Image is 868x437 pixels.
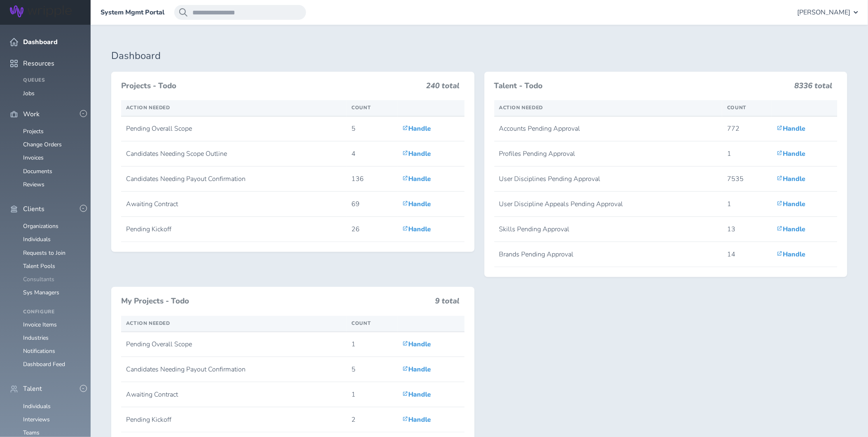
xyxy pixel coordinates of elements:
a: Handle [402,365,431,374]
a: Handle [402,124,431,133]
td: Awaiting Contract [121,192,347,217]
h3: 8336 total [795,82,833,94]
span: [PERSON_NAME] [798,9,851,16]
a: Handle [777,149,805,158]
h4: Queues [23,78,81,83]
a: Talent Pools [23,262,55,270]
td: User Discipline Appeals Pending Approval [494,192,723,217]
h3: Projects - Todo [121,82,421,91]
a: Handle [777,250,805,259]
a: Requests to Join [23,249,66,257]
button: - [80,385,87,392]
td: 1 [347,332,398,357]
td: Pending Kickoff [121,217,347,242]
a: Handle [402,200,431,209]
td: 2 [347,407,398,432]
span: Action Needed [126,104,170,111]
td: 7535 [722,167,772,192]
td: Accounts Pending Approval [494,116,723,141]
td: 69 [347,192,398,217]
span: Resources [23,60,54,67]
td: Pending Overall Scope [121,116,347,141]
td: 1 [722,192,772,217]
a: Handle [777,174,805,183]
td: Skills Pending Approval [494,217,723,242]
td: 13 [722,217,772,242]
a: Documents [23,167,52,175]
td: Profiles Pending Approval [494,141,723,167]
td: 772 [722,116,772,141]
a: Handle [777,225,805,234]
a: Handle [777,124,805,133]
a: System Mgmt Portal [101,9,164,16]
a: Handle [402,174,431,183]
button: - [80,205,87,212]
td: 5 [347,357,398,382]
a: Individuals [23,402,51,410]
td: User Disciplines Pending Approval [494,167,723,192]
a: Interviews [23,416,50,423]
h3: 240 total [426,82,460,94]
a: Handle [777,200,805,209]
td: Candidates Needing Payout Confirmation [121,167,347,192]
span: Count [352,104,371,111]
span: Count [727,104,746,111]
span: Count [352,320,371,327]
td: 1 [722,141,772,167]
a: Handle [402,149,431,158]
span: Action Needed [499,104,543,111]
a: Individuals [23,235,51,243]
h3: Talent - Todo [494,82,790,91]
a: Change Orders [23,141,62,148]
td: Brands Pending Approval [494,242,723,267]
td: 1 [347,382,398,407]
a: Reviews [23,181,44,188]
a: Industries [23,334,49,342]
a: Dashboard Feed [23,360,65,368]
a: Sys Managers [23,289,59,296]
a: Handle [402,340,431,349]
span: Talent [23,385,42,392]
a: Projects [23,127,44,135]
a: Teams [23,429,40,437]
a: Invoices [23,154,44,162]
button: - [80,110,87,117]
a: Handle [402,415,431,424]
td: 14 [722,242,772,267]
button: [PERSON_NAME] [798,5,858,20]
span: Dashboard [23,38,58,46]
td: Candidates Needing Payout Confirmation [121,357,347,382]
a: Organizations [23,222,58,230]
td: 136 [347,167,398,192]
a: Consultants [23,275,54,283]
a: Handle [402,390,431,399]
h3: 9 total [435,297,460,309]
td: Pending Kickoff [121,407,347,432]
span: Clients [23,205,44,213]
a: Jobs [23,89,35,97]
a: Handle [402,225,431,234]
h1: Dashboard [111,50,847,62]
a: Notifications [23,347,55,355]
td: Awaiting Contract [121,382,347,407]
a: Invoice Items [23,321,57,329]
td: 26 [347,217,398,242]
td: Candidates Needing Scope Outline [121,141,347,167]
h3: My Projects - Todo [121,297,430,306]
span: Action Needed [126,320,170,327]
td: 5 [347,116,398,141]
span: Work [23,110,40,118]
td: 4 [347,141,398,167]
h4: Configure [23,309,81,315]
td: Pending Overall Scope [121,332,347,357]
img: Wripple [10,5,72,17]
